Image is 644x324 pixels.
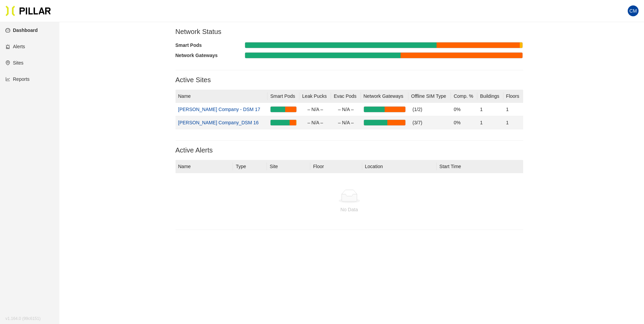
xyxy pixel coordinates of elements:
[267,160,310,173] th: Site
[268,90,299,103] th: Smart Pods
[477,103,503,116] td: 1
[5,76,30,82] a: line-chartReports
[310,160,362,173] th: Floor
[299,90,331,103] th: Leak Pucks
[437,160,523,173] th: Start Time
[361,90,409,103] th: Network Gateways
[176,90,268,103] th: Name
[178,120,259,125] a: [PERSON_NAME] Company_DSM 16
[302,106,328,113] div: – N/A –
[5,60,23,66] a: environmentSites
[408,90,451,103] th: Offline SIM Type
[5,28,38,33] a: dashboardDashboard
[412,120,422,125] span: (3/7)
[629,5,637,16] span: CM
[503,103,523,116] td: 1
[477,116,503,129] td: 1
[362,160,437,173] th: Location
[451,116,477,129] td: 0%
[412,107,422,112] span: (1/2)
[176,76,523,84] h3: Active Sites
[176,146,523,155] h3: Active Alerts
[176,41,245,49] div: Smart Pods
[331,90,361,103] th: Evac Pods
[233,160,267,173] th: Type
[178,107,260,112] a: [PERSON_NAME] Company - DSM 17
[176,52,245,59] div: Network Gateways
[176,160,233,173] th: Name
[176,28,523,36] h3: Network Status
[503,90,523,103] th: Floors
[334,119,358,126] div: – N/A –
[451,90,477,103] th: Comp. %
[181,206,518,213] div: No Data
[5,44,25,49] a: alertAlerts
[477,90,503,103] th: Buildings
[451,103,477,116] td: 0%
[302,119,328,126] div: – N/A –
[334,106,358,113] div: – N/A –
[5,5,51,16] img: Pillar Technologies
[503,116,523,129] td: 1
